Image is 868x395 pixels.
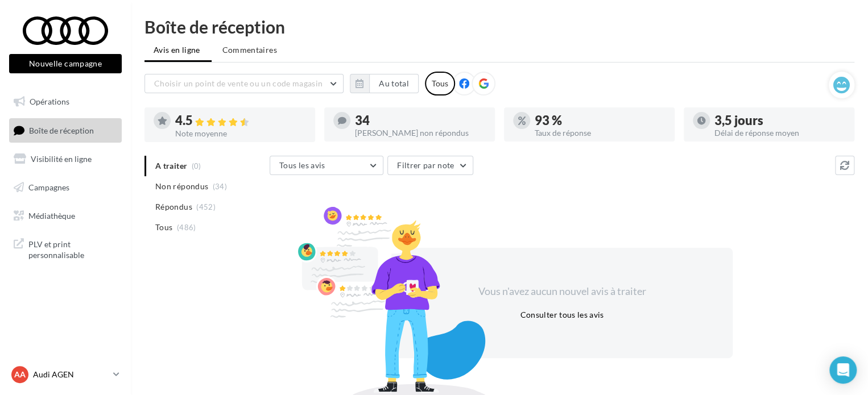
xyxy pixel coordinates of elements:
span: Choisir un point de vente ou un code magasin [154,78,323,88]
div: 93 % [535,114,666,127]
a: Médiathèque [7,204,124,228]
div: 4.5 [175,114,306,127]
a: Visibilité en ligne [7,147,124,171]
button: Consulter tous les avis [515,308,608,322]
div: Open Intercom Messenger [829,356,857,384]
div: Taux de réponse [535,129,666,137]
span: Boîte de réception [29,125,94,135]
button: Au total [350,74,419,93]
div: Tous [425,72,455,95]
a: PLV et print personnalisable [7,232,124,265]
span: Opérations [30,97,69,106]
div: Note moyenne [175,130,306,138]
a: Campagnes [7,176,124,199]
span: (452) [196,202,216,211]
span: Tous [155,222,172,233]
span: Commentaires [222,45,277,55]
span: Visibilité en ligne [31,154,92,164]
button: Filtrer par note [387,156,473,175]
span: (34) [213,182,227,191]
button: Tous les avis [270,156,383,175]
button: Choisir un point de vente ou un code magasin [144,74,344,93]
span: Médiathèque [28,210,75,220]
span: Non répondus [155,181,208,192]
div: Boîte de réception [144,18,854,35]
button: Nouvelle campagne [9,54,122,73]
a: Opérations [7,90,124,114]
span: PLV et print personnalisable [28,236,117,261]
div: 3,5 jours [714,114,845,127]
span: AA [14,369,26,380]
a: AA Audi AGEN [9,364,122,385]
p: Audi AGEN [33,369,109,380]
a: Boîte de réception [7,118,124,143]
div: Délai de réponse moyen [714,129,845,137]
span: Tous les avis [279,160,325,170]
span: Campagnes [28,182,69,192]
div: 34 [355,114,486,127]
span: Répondus [155,201,192,213]
span: (486) [177,223,196,232]
button: Au total [369,74,419,93]
div: Vous n'avez aucun nouvel avis à traiter [464,284,660,299]
div: [PERSON_NAME] non répondus [355,129,486,137]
